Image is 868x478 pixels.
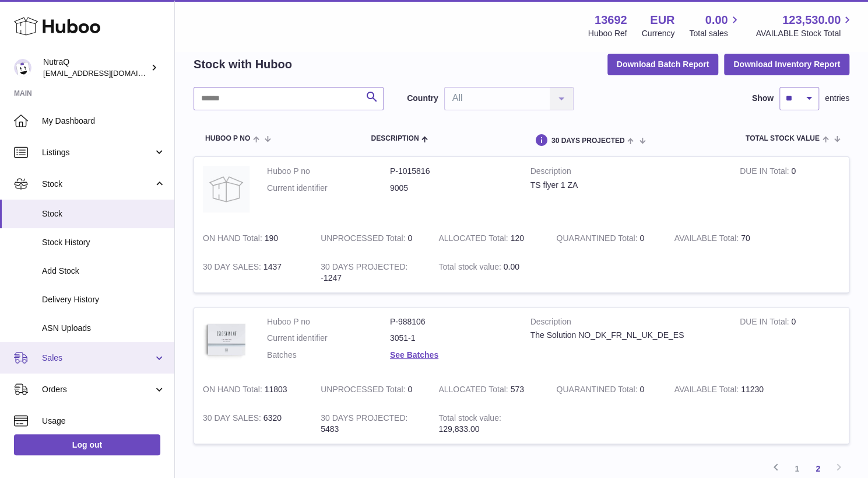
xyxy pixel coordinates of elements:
span: Stock [42,179,153,190]
strong: 30 DAYS PROJECTED [321,413,407,425]
span: Orders [42,384,153,395]
td: 0 [731,308,849,376]
span: [EMAIL_ADDRESS][DOMAIN_NAME] [43,68,171,78]
img: log@nutraq.com [14,59,31,76]
span: Total stock value [746,135,820,142]
span: 0.00 [705,12,728,28]
strong: 13692 [595,12,627,28]
strong: AVAILABLE Total [674,233,741,246]
dt: Huboo P no [267,166,390,177]
strong: DUE IN Total [740,166,791,179]
span: Description [371,135,419,142]
span: 129,833.00 [438,424,479,434]
td: 573 [430,375,547,404]
a: See Batches [390,350,438,360]
dd: 9005 [390,183,513,194]
td: 70 [666,224,783,253]
td: 11230 [666,375,783,404]
button: Download Batch Report [607,54,719,75]
dt: Batches [267,350,390,361]
strong: AVAILABLE Total [674,385,741,397]
strong: DUE IN Total [740,317,791,329]
dt: Current identifier [267,333,390,344]
strong: Total stock value [438,262,503,274]
span: 0 [639,233,644,243]
span: My Dashboard [42,116,166,127]
td: 0 [731,157,849,224]
td: 5483 [312,404,430,444]
strong: ON HAND Total [203,233,265,246]
span: Total sales [689,28,741,39]
strong: Description [530,316,722,330]
span: 0 [639,385,644,394]
dt: Huboo P no [267,316,390,327]
span: Usage [42,416,166,427]
strong: ALLOCATED Total [438,385,510,397]
td: 11803 [194,375,312,404]
td: 1437 [194,253,312,292]
strong: QUARANTINED Total [556,233,639,246]
img: product image [203,166,249,212]
span: Sales [42,353,153,364]
span: 123,530.00 [782,12,841,28]
img: product image [203,316,249,363]
span: entries [825,93,849,104]
span: Listings [42,147,153,158]
span: Delivery History [42,294,166,305]
strong: EUR [650,12,674,28]
a: 123,530.00 AVAILABLE Stock Total [755,12,854,39]
span: 30 DAYS PROJECTED [551,137,625,145]
td: 190 [194,224,312,253]
td: 0 [312,375,430,404]
a: Log out [14,434,160,455]
strong: ON HAND Total [203,385,265,397]
span: Huboo P no [205,135,250,142]
span: Stock [42,208,166,219]
strong: Total stock value [438,413,501,425]
label: Show [752,93,774,104]
strong: UNPROCESSED Total [321,385,407,397]
span: Add Stock [42,266,166,277]
strong: UNPROCESSED Total [321,233,407,246]
td: 0 [312,224,430,253]
div: NutraQ [43,57,148,79]
span: 0.00 [504,262,519,271]
td: 6320 [194,404,312,444]
strong: Description [530,166,722,180]
td: -1247 [312,253,430,292]
span: ASN Uploads [42,323,166,334]
strong: 30 DAY SALES [203,262,263,274]
a: 0.00 Total sales [689,12,741,39]
div: Huboo Ref [588,28,627,39]
h2: Stock with Huboo [194,57,292,72]
dt: Current identifier [267,183,390,194]
td: 120 [430,224,547,253]
dd: P-988106 [390,316,513,327]
div: TS flyer 1 ZA [530,180,722,191]
strong: ALLOCATED Total [438,233,510,246]
span: AVAILABLE Stock Total [755,28,854,39]
dd: 3051-1 [390,333,513,344]
label: Country [407,93,438,104]
dd: P-1015816 [390,166,513,177]
div: Currency [642,28,675,39]
strong: QUARANTINED Total [556,385,639,397]
span: Stock History [42,237,166,248]
strong: 30 DAY SALES [203,413,263,425]
strong: 30 DAYS PROJECTED [321,262,407,274]
button: Download Inventory Report [724,54,849,75]
div: The Solution NO_DK_FR_NL_UK_DE_ES [530,330,722,341]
